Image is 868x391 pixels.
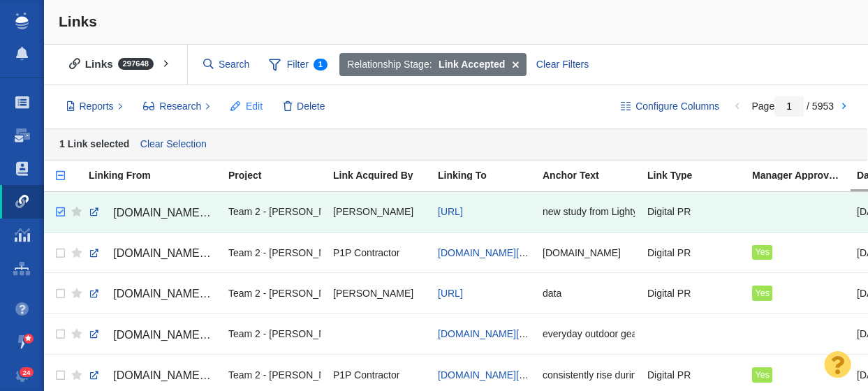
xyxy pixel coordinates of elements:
div: Link Type [647,170,751,180]
td: Taylor Tomita [327,192,432,233]
a: Clear Selection [137,134,209,155]
div: Anchor Text [543,170,646,180]
a: Link Acquired By [333,170,436,182]
span: Relationship Stage: [347,57,432,72]
td: P1P Contractor [327,233,432,273]
td: Digital PR [641,192,746,233]
input: Search [198,52,256,77]
span: P1P Contractor [333,369,399,381]
div: consistently rise during holiday weekends [543,360,635,390]
a: Anchor Text [543,170,646,182]
span: Yes [755,288,770,298]
span: Edit [246,99,263,114]
span: Digital PR [647,287,691,300]
div: Team 2 - [PERSON_NAME] | [PERSON_NAME] | [PERSON_NAME]\Retrospec\Retrospec - Digital PR - [DATE] ... [228,237,321,267]
span: Digital PR [647,205,691,218]
a: Linking To [438,170,541,182]
a: [DOMAIN_NAME][URL][DATE] [438,369,572,381]
span: 1 [314,59,328,71]
span: [DOMAIN_NAME][URL] [113,369,231,381]
div: Team 2 - [PERSON_NAME] | [PERSON_NAME] | [PERSON_NAME]\Retrospec\Retrospec - Digital PR - [DATE] ... [228,319,321,349]
td: Digital PR [641,273,746,313]
div: new study from Lightyear [543,197,635,227]
a: Linking From [89,170,227,182]
td: Digital PR [641,233,746,273]
a: [DOMAIN_NAME][URL] [438,328,541,339]
div: Linking From [89,170,227,180]
span: Digital PR [647,369,691,381]
a: Manager Approved Link? [752,170,855,182]
span: [DOMAIN_NAME][URL][DATE] [113,247,266,259]
a: [URL] [438,288,463,299]
a: [DOMAIN_NAME][URL][DATE] [89,242,216,265]
span: Yes [755,370,770,380]
span: Digital PR [647,246,691,259]
span: [PERSON_NAME] [333,205,413,218]
span: [DOMAIN_NAME][URL] [113,329,231,341]
span: Links [59,13,97,29]
img: buzzstream_logo_iconsimple.png [15,13,28,29]
span: Yes [755,247,770,257]
span: Configure Columns [635,99,719,114]
a: [URL] [438,206,463,217]
div: Manager Approved Link? [752,170,855,180]
span: [DOMAIN_NAME][URL][US_STATE][US_STATE] [113,207,355,219]
div: everyday outdoor gear [543,319,635,349]
span: Page / 5953 [751,101,834,112]
div: Link Acquired By [333,170,436,180]
span: Delete [297,99,325,114]
div: Team 2 - [PERSON_NAME] | [PERSON_NAME] | [PERSON_NAME]\Lightyear AI\Lightyear AI - Digital PR - C... [228,197,321,227]
div: Team 2 - [PERSON_NAME] | [PERSON_NAME] | [PERSON_NAME]\Lightyear AI\Lightyear AI - Digital PR - C... [228,278,321,308]
button: Research [135,95,219,119]
span: [PERSON_NAME] [333,287,413,300]
div: data [543,278,635,308]
a: [DOMAIN_NAME][URL] [89,323,216,347]
td: Yes [746,273,851,313]
div: Linking To [438,170,541,180]
span: [DOMAIN_NAME]/uncategorized/gaps-in-ai-adoption-and-workforce-development-has-half-the-workforce-... [113,288,743,300]
a: [DOMAIN_NAME][URL] [89,364,216,388]
span: Research [159,99,201,114]
a: [DOMAIN_NAME]/uncategorized/gaps-in-ai-adoption-and-workforce-development-has-half-the-workforce-... [89,282,216,306]
td: Taylor Tomita [327,273,432,313]
a: [DOMAIN_NAME][URL][DATE] [438,247,572,258]
a: Link Type [647,170,751,182]
button: Delete [276,95,333,119]
span: P1P Contractor [333,246,399,259]
button: Edit [223,95,270,119]
button: Reports [59,95,131,119]
strong: 1 Link selected [59,138,129,149]
span: Reports [80,99,114,114]
td: Yes [746,233,851,273]
span: 24 [20,367,34,378]
strong: Link Accepted [439,57,505,72]
div: Project [228,170,332,180]
a: [DOMAIN_NAME][URL][US_STATE][US_STATE] [89,201,216,225]
div: [DOMAIN_NAME] [543,237,635,267]
div: Team 2 - [PERSON_NAME] | [PERSON_NAME] | [PERSON_NAME]\Retrospec\Retrospec - Digital PR - [DATE] ... [228,360,321,390]
div: Clear Filters [528,53,596,77]
span: Filter [261,52,335,78]
button: Configure Columns [613,95,728,119]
